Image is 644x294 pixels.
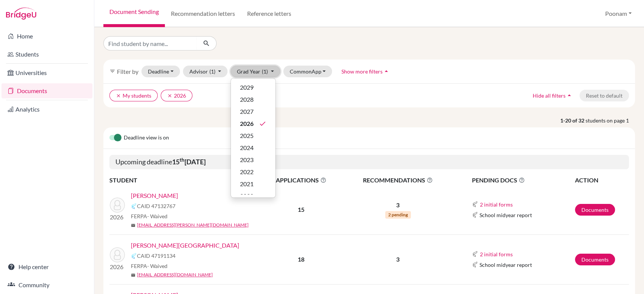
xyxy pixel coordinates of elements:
h5: Upcoming deadline [109,155,629,169]
span: RECOMMENDATIONS [342,176,453,185]
span: FERPA [131,262,168,270]
button: Deadline [141,66,180,77]
sup: th [180,157,184,163]
span: mail [131,273,135,277]
a: Documents [2,83,92,98]
th: ACTION [575,175,629,185]
img: Common App logo [131,253,137,259]
span: 2024 [240,143,254,152]
a: Students [2,47,92,62]
p: 2026 [110,213,125,222]
img: Common App logo [472,212,478,218]
span: Show more filters [341,68,383,75]
button: 2023 [231,154,275,166]
span: students on page 1 [586,116,635,124]
span: - Waived [147,263,168,269]
span: Filter by [117,68,138,75]
span: 2028 [240,95,254,104]
button: 2 initial forms [480,250,513,259]
i: clear [167,93,172,98]
a: [PERSON_NAME][GEOGRAPHIC_DATA] [131,241,239,250]
button: Grad Year(1) [231,66,280,77]
button: 2022 [231,166,275,178]
a: [PERSON_NAME] [131,191,178,200]
span: 2027 [240,107,254,116]
img: Bridge-U [6,8,36,20]
a: [EMAIL_ADDRESS][PERSON_NAME][DOMAIN_NAME] [137,222,249,228]
span: 2 pending [385,211,411,219]
span: 2029 [240,83,254,92]
span: (1) [262,68,268,75]
b: 15 [DATE] [172,158,206,166]
a: [EMAIL_ADDRESS][DOMAIN_NAME] [137,271,213,278]
span: CAID 47132767 [137,202,175,210]
span: 2026 [240,119,254,128]
i: clear [116,93,121,98]
span: School midyear report [480,211,532,219]
span: Deadline view is on [124,133,169,142]
span: CAID 47191134 [137,252,175,260]
img: Common App logo [131,203,137,209]
b: 15 [298,206,304,213]
img: Chowdhury, Anusha [110,198,125,213]
button: 2020 [231,190,275,202]
img: Kunal Ruvala, Naisha [110,247,125,262]
input: Find student by name... [103,36,197,51]
button: clear2026 [161,90,192,101]
span: - Waived [147,213,168,219]
i: arrow_drop_up [566,92,573,99]
span: 2021 [240,179,254,188]
span: mail [131,223,135,228]
span: School midyear report [480,261,532,269]
i: done [259,120,266,127]
a: Analytics [2,102,92,117]
i: filter_list [109,68,115,74]
i: arrow_drop_up [383,67,390,75]
a: Documents [575,254,615,265]
button: 2 initial forms [480,200,513,209]
span: 2025 [240,131,254,140]
span: 2023 [240,155,254,164]
button: 2029 [231,81,275,93]
p: 2026 [110,262,125,271]
button: 2024 [231,142,275,154]
button: Show more filtersarrow_drop_up [335,66,397,77]
span: FERPA [131,212,168,220]
div: Grad Year(1) [231,78,276,198]
span: APPLICATIONS [261,176,341,185]
th: STUDENT [109,175,260,185]
a: Documents [575,204,615,216]
p: 3 [342,255,453,264]
img: Common App logo [472,201,478,207]
b: 18 [298,256,304,263]
button: clearMy students [109,90,158,101]
a: Universities [2,65,92,80]
a: Home [2,29,92,44]
img: Common App logo [472,251,478,257]
span: (1) [209,68,215,75]
button: 2028 [231,93,275,106]
button: 2026done [231,118,275,130]
button: Poonam [602,6,635,21]
span: PENDING DOCS [472,176,574,185]
button: 2027 [231,106,275,118]
button: Reset to default [579,90,629,101]
strong: 1-20 of 32 [560,116,586,124]
button: Hide all filtersarrow_drop_up [526,90,579,101]
a: Community [2,277,92,292]
button: 2025 [231,130,275,142]
p: 3 [342,201,453,210]
span: Hide all filters [533,92,566,99]
button: Advisor(1) [183,66,228,77]
img: Common App logo [472,262,478,268]
button: CommonApp [283,66,332,77]
button: 2021 [231,178,275,190]
span: 2020 [240,191,254,201]
span: 2022 [240,167,254,176]
a: Help center [2,259,92,274]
